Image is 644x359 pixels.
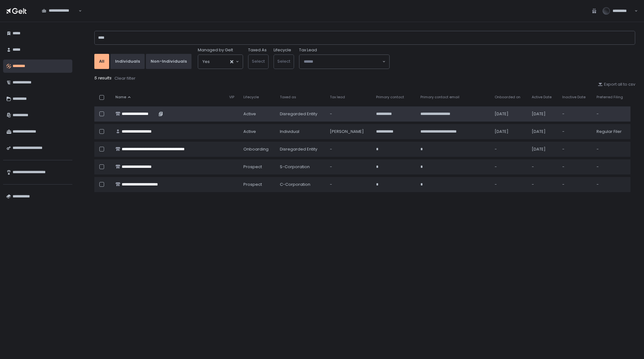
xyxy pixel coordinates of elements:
div: [PERSON_NAME] [330,129,369,134]
span: Taxed as [280,95,296,100]
div: [DATE] [532,129,555,134]
div: - [330,111,369,117]
button: All [94,54,109,69]
span: prospect [243,182,262,187]
div: - [495,164,524,170]
input: Search for option [210,59,230,65]
div: - [562,129,589,134]
span: Inactive Date [562,95,586,100]
div: C-Corporation [280,182,322,187]
div: [DATE] [495,129,524,134]
span: Managed by Gelt [198,47,233,53]
button: Clear Selected [230,60,233,63]
div: [DATE] [532,146,555,152]
div: Regular Filer [597,129,627,134]
div: - [597,182,627,187]
span: onboarding [243,146,269,152]
div: - [597,146,627,152]
button: Export all to csv [598,82,635,87]
div: - [532,164,555,170]
div: - [562,146,589,152]
div: - [532,182,555,187]
div: All [99,59,104,64]
div: - [562,182,589,187]
span: Tax Lead [299,47,317,53]
div: Individual [280,129,322,134]
span: Primary contact [376,95,404,100]
span: Preferred Filing [597,95,623,100]
div: Search for option [299,55,389,69]
div: [DATE] [495,111,524,117]
div: - [562,164,589,170]
label: Taxed As [248,47,267,53]
button: Clear filter [114,75,136,82]
span: Yes [203,59,210,65]
input: Search for option [42,14,78,20]
div: [DATE] [532,111,555,117]
span: Tax lead [330,95,345,100]
span: VIP [229,95,234,100]
div: - [597,111,627,117]
span: Lifecycle [243,95,259,100]
div: S-Corporation [280,164,322,170]
span: Name [115,95,126,100]
span: Active Date [532,95,552,100]
label: Lifecycle [274,47,291,53]
span: Onboarded on [495,95,520,100]
div: - [597,164,627,170]
button: Individuals [110,54,145,69]
div: - [562,111,589,117]
div: Disregarded Entity [280,146,322,152]
div: - [495,182,524,187]
input: Search for option [304,59,382,65]
div: Clear filter [114,76,136,81]
span: Primary contact email [420,95,459,100]
div: Non-Individuals [151,59,187,64]
span: Select [277,58,290,64]
div: Disregarded Entity [280,111,322,117]
div: - [330,164,369,170]
span: Select [252,58,265,64]
div: 5 results [94,75,635,82]
div: - [495,146,524,152]
div: Individuals [115,59,140,64]
div: Search for option [198,55,243,69]
span: active [243,129,256,134]
div: - [330,146,369,152]
span: prospect [243,164,262,170]
div: - [330,182,369,187]
div: Search for option [38,4,82,18]
span: active [243,111,256,117]
button: Non-Individuals [146,54,192,69]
